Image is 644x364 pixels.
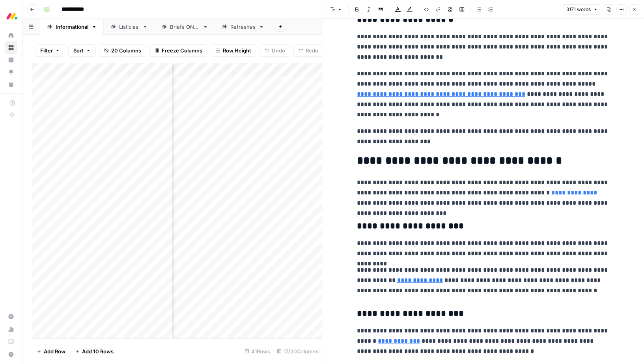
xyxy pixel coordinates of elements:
div: Briefs ONLY [170,23,200,31]
button: Add Row [32,345,70,358]
div: Listicles [119,23,139,31]
a: Refreshes [215,19,271,35]
a: Settings [5,310,17,323]
span: Undo [272,47,285,54]
button: Row Height [211,44,256,57]
button: 3171 words [563,4,601,15]
span: Redo [306,47,318,54]
a: Learning Hub [5,336,17,348]
a: Your Data [5,78,17,91]
button: Filter [35,44,65,57]
a: Usage [5,323,17,336]
div: Informational [56,23,88,31]
span: 3171 words [566,6,591,13]
button: Workspace: Monday.com [5,6,17,26]
span: Add Row [44,347,65,355]
button: Freeze Columns [149,44,207,57]
button: 20 Columns [99,44,146,57]
div: 17/20 Columns [274,345,322,358]
div: Refreshes [230,23,256,31]
a: Listicles [104,19,155,35]
button: Sort [68,44,96,57]
button: Help + Support [5,348,17,361]
a: Browse [5,41,17,54]
span: Freeze Columns [162,47,202,54]
button: Add 10 Rows [70,345,118,358]
button: Undo [259,44,290,57]
span: 20 Columns [111,47,141,54]
div: 41 Rows [241,345,274,358]
span: Filter [40,47,53,54]
span: Row Height [223,47,251,54]
img: Monday.com Logo [5,9,19,23]
span: Add 10 Rows [82,347,114,355]
a: Insights [5,54,17,66]
a: Briefs ONLY [155,19,215,35]
button: Redo [293,44,323,57]
a: Opportunities [5,66,17,78]
a: Informational [40,19,104,35]
a: Home [5,29,17,42]
span: Sort [73,47,84,54]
